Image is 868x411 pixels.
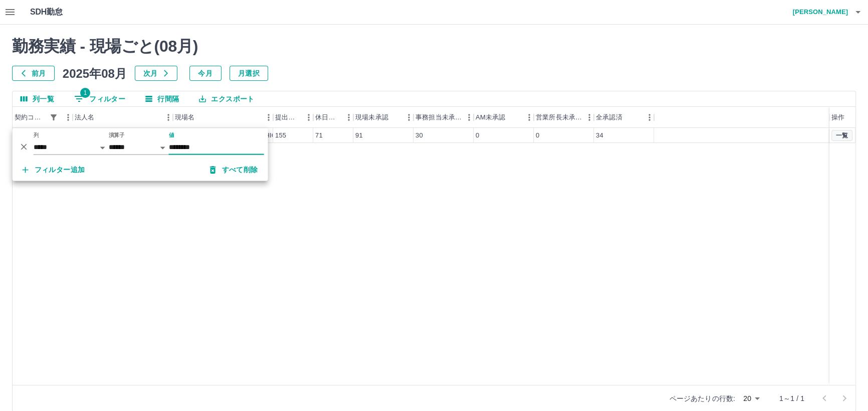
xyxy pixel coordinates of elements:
[12,37,856,56] h2: 勤務実績 - 現場ごと( 08 月)
[275,131,286,141] div: 155
[63,66,127,81] h5: 2025年08月
[73,107,173,128] div: 法人名
[594,107,654,128] div: 全承認済
[13,107,73,128] div: 契約コード
[173,107,273,128] div: 現場名
[202,161,266,179] button: すべて削除
[582,110,597,125] button: メニュー
[739,391,763,406] div: 20
[47,110,61,124] div: 1件のフィルターを適用中
[341,110,356,125] button: メニュー
[161,110,176,125] button: メニュー
[415,107,462,128] div: 事務担当未承認
[109,131,125,139] label: 演算子
[596,131,603,141] div: 34
[522,110,537,125] button: メニュー
[355,131,363,141] div: 91
[175,107,194,128] div: 現場名
[12,66,55,81] button: 前月
[301,110,316,125] button: メニュー
[15,107,47,128] div: 契約コード
[17,139,32,154] button: 削除
[275,107,301,128] div: 提出件数
[831,130,852,141] button: 一覧
[831,107,844,128] div: 操作
[230,66,268,81] button: 月選択
[261,110,276,125] button: メニュー
[536,107,582,128] div: 営業所長未承認
[779,393,804,403] p: 1～1 / 1
[642,110,657,125] button: メニュー
[596,107,622,128] div: 全承認済
[353,107,413,128] div: 現場未承認
[273,107,313,128] div: 提出件数
[34,131,39,139] label: 列
[61,110,76,125] button: メニュー
[135,66,177,81] button: 次月
[75,107,94,128] div: 法人名
[315,131,323,141] div: 71
[47,110,61,124] button: フィルター表示
[401,110,416,125] button: メニュー
[462,110,477,125] button: メニュー
[80,88,90,98] span: 1
[169,131,174,139] label: 値
[355,107,388,128] div: 現場未承認
[534,107,594,128] div: 営業所長未承認
[191,91,262,106] button: エクスポート
[476,131,479,141] div: 0
[137,91,187,106] button: 行間隔
[413,107,474,128] div: 事務担当未承認
[474,107,534,128] div: AM未承認
[670,393,735,403] p: ページあたりの行数:
[536,131,539,141] div: 0
[66,91,133,106] button: フィルター表示
[13,91,62,106] button: 列選択
[313,107,353,128] div: 休日件数
[829,107,855,128] div: 操作
[415,131,423,141] div: 30
[15,161,93,179] button: フィルター追加
[189,66,222,81] button: 今月
[315,107,341,128] div: 休日件数
[476,107,505,128] div: AM未承認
